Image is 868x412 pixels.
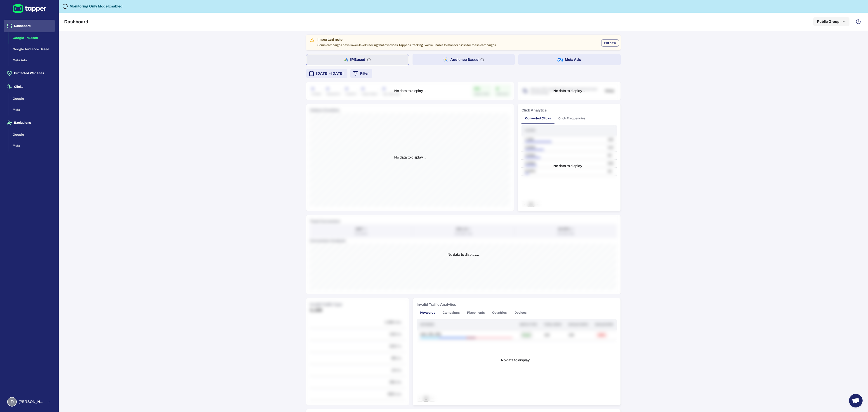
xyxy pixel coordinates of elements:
button: Exclusions [4,116,55,129]
button: Filter [350,69,372,78]
div: Some campaigns have lower-level tracking that overrides Tapper’s tracking. We’re unable to monito... [317,36,496,49]
h6: Monitoring Only Mode Enabled [70,4,123,9]
button: D[PERSON_NAME] [PERSON_NAME] [4,395,55,408]
svg: Audience based: Search, Display, Shopping, Video Performance Max, Demand Generation [480,58,484,62]
a: Google [9,96,55,100]
h6: Invalid Traffic Analytics [417,302,456,307]
a: Google IP Based [9,36,55,40]
svg: Tapper is not blocking any fraudulent activity for this domain [62,4,68,9]
button: Click Frequencies [555,113,589,124]
p: No data to display... [394,155,426,160]
button: Google Audience Based [9,44,55,55]
h5: Dashboard [64,19,88,24]
button: Placements [463,307,488,318]
button: Protected Websites [4,67,55,80]
a: Protected Websites [4,71,55,75]
h6: Click Analytics [521,108,547,113]
a: Exclusions [4,121,55,124]
span: [DATE] - [DATE] [316,71,344,76]
p: No data to display... [553,89,585,93]
p: No data to display... [553,164,585,168]
button: Meta Ads [9,55,55,66]
button: Meta [9,104,55,116]
svg: IP based: Search, Display, and Shopping. [367,58,371,62]
a: Open chat [849,394,863,407]
button: Meta Ads [518,54,621,65]
div: D [7,397,17,407]
span: [PERSON_NAME] [PERSON_NAME] [19,400,45,404]
button: Converted Clicks [521,113,555,124]
a: Clicks [4,85,55,88]
button: Google [9,93,55,104]
p: No data to display... [448,252,479,257]
button: IP Based [306,54,409,65]
button: Dashboard [4,20,55,32]
a: Google Audience Based [9,47,55,51]
button: Google [9,129,55,140]
a: Meta [9,108,55,111]
button: Clicks [4,81,55,93]
button: Countries [488,307,510,318]
button: Devices [510,307,531,318]
button: Meta [9,140,55,152]
button: Google IP Based [9,32,55,44]
button: Keywords [417,307,439,318]
p: No data to display... [394,89,426,93]
a: Meta Ads [9,58,55,62]
a: Meta [9,144,55,147]
a: Dashboard [4,24,55,28]
p: No data to display... [501,358,533,362]
div: Important note [317,37,496,42]
button: Audience Based [413,54,515,65]
button: Campaigns [439,307,463,318]
button: [DATE] - [DATE] [306,69,347,78]
button: Fix now [601,39,619,47]
a: Google [9,132,55,136]
button: Public Group [813,17,849,26]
